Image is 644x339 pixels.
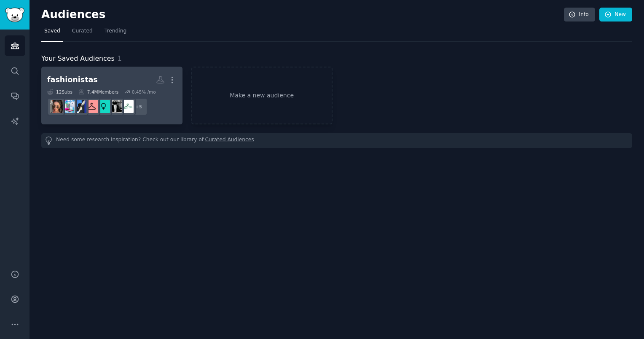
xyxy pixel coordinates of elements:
[599,8,632,22] a: New
[72,27,93,35] span: Curated
[118,54,122,62] span: 1
[73,100,86,113] img: fashion
[78,89,118,95] div: 7.4M Members
[41,8,564,22] h2: Audiences
[132,89,156,95] div: 0.45 % /mo
[102,24,129,42] a: Trending
[85,100,98,113] img: ModestWomensFashion
[121,100,134,113] img: MyGreenCloset
[191,67,333,124] a: Make a new audience
[5,8,24,22] img: GummySearch logo
[50,100,63,113] img: fashionistas_
[41,24,63,42] a: Saved
[41,54,115,64] span: Your Saved Audiences
[130,98,148,116] div: + 5
[47,75,98,85] div: fashionistas
[205,136,254,145] a: Curated Audiences
[62,100,75,113] img: Y2kFashionistas
[105,27,126,35] span: Trending
[69,24,96,42] a: Curated
[41,67,182,124] a: fashionistas12Subs7.4MMembers0.45% /mo+5MyGreenClosetfashionhistoryTheGirlSurvivalGuideModestWome...
[47,89,72,95] div: 12 Sub s
[564,8,595,22] a: Info
[97,100,110,113] img: TheGirlSurvivalGuide
[41,133,632,148] div: Need some research inspiration? Check out our library of
[44,27,60,35] span: Saved
[109,100,122,113] img: fashionhistory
